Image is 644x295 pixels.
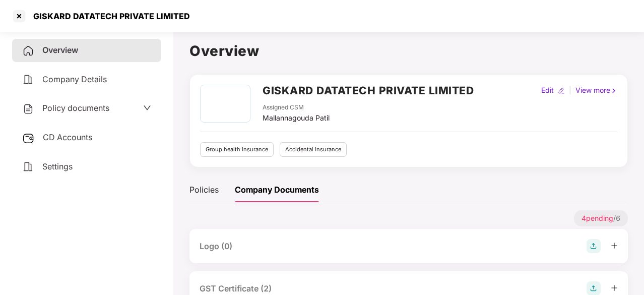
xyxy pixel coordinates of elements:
[200,240,232,253] div: Logo (0)
[42,103,109,113] span: Policy documents
[263,82,474,99] h2: GISKARD DATATECH PRIVATE LIMITED
[143,104,151,112] span: down
[235,184,319,196] div: Company Documents
[280,142,347,157] div: Accidental insurance
[22,161,34,173] img: svg+xml;base64,PHN2ZyB4bWxucz0iaHR0cDovL3d3dy53My5vcmcvMjAwMC9zdmciIHdpZHRoPSIyNCIgaGVpZ2h0PSIyNC...
[263,112,330,124] div: Mallannagouda Patil
[42,74,107,84] span: Company Details
[573,85,619,96] div: View more
[539,85,556,96] div: Edit
[27,11,190,21] div: GISKARD DATATECH PRIVATE LIMITED
[582,214,613,222] span: 4 pending
[200,282,272,295] div: GST Certificate (2)
[200,142,274,157] div: Group health insurance
[43,132,92,142] span: CD Accounts
[22,45,34,57] img: svg+xml;base64,PHN2ZyB4bWxucz0iaHR0cDovL3d3dy53My5vcmcvMjAwMC9zdmciIHdpZHRoPSIyNCIgaGVpZ2h0PSIyNC...
[263,103,330,112] div: Assigned CSM
[558,87,565,94] img: editIcon
[42,161,73,171] span: Settings
[189,40,628,62] h1: Overview
[611,284,618,291] span: plus
[587,239,601,253] img: svg+xml;base64,PHN2ZyB4bWxucz0iaHR0cDovL3d3dy53My5vcmcvMjAwMC9zdmciIHdpZHRoPSIyOCIgaGVpZ2h0PSIyOC...
[42,45,78,55] span: Overview
[22,132,35,144] img: svg+xml;base64,PHN2ZyB3aWR0aD0iMjUiIGhlaWdodD0iMjQiIHZpZXdCb3g9IjAgMCAyNSAyNCIgZmlsbD0ibm9uZSIgeG...
[611,242,618,249] span: plus
[189,184,219,196] div: Policies
[610,87,617,94] img: rightIcon
[574,210,628,226] p: / 6
[567,85,573,96] div: |
[22,74,34,86] img: svg+xml;base64,PHN2ZyB4bWxucz0iaHR0cDovL3d3dy53My5vcmcvMjAwMC9zdmciIHdpZHRoPSIyNCIgaGVpZ2h0PSIyNC...
[22,103,34,115] img: svg+xml;base64,PHN2ZyB4bWxucz0iaHR0cDovL3d3dy53My5vcmcvMjAwMC9zdmciIHdpZHRoPSIyNCIgaGVpZ2h0PSIyNC...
